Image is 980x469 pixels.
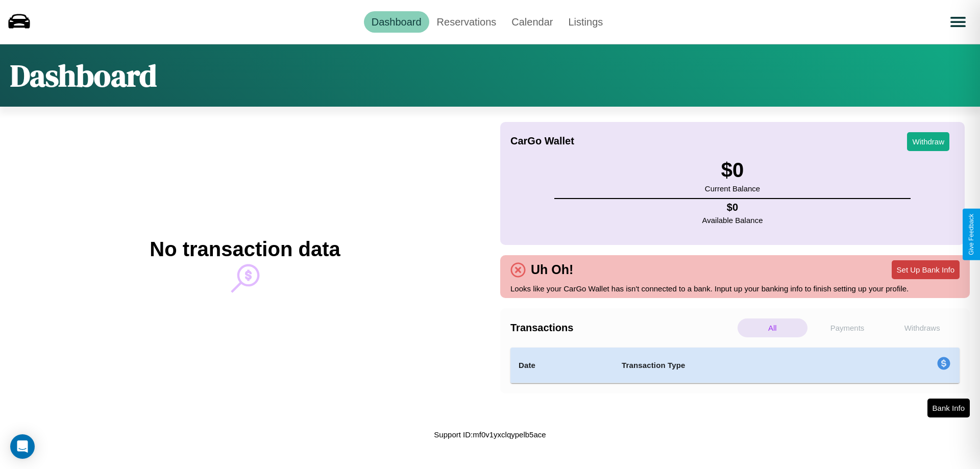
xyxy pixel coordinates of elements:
h4: Uh Oh! [526,262,578,277]
h4: CarGo Wallet [510,135,574,147]
button: Open menu [944,8,972,36]
p: Withdraws [887,318,957,337]
h4: $ 0 [702,202,763,213]
button: Bank Info [927,399,970,417]
a: Calendar [504,11,560,33]
table: simple table [510,348,960,383]
button: Withdraw [907,132,949,151]
p: Payments [813,318,883,337]
h4: Transactions [510,322,735,334]
p: All [738,318,807,337]
button: Set Up Bank Info [892,260,960,279]
p: Available Balance [702,213,763,227]
a: Dashboard [364,11,429,33]
p: Support ID: mf0v1yxclqypelb5ace [434,428,546,441]
h1: Dashboard [10,55,157,96]
h4: Transaction Type [622,359,853,372]
h4: Date [519,359,605,372]
a: Reservations [429,11,504,33]
p: Looks like your CarGo Wallet has isn't connected to a bank. Input up your banking info to finish ... [510,282,960,295]
h2: No transaction data [150,238,340,261]
h3: $ 0 [705,159,760,182]
p: Current Balance [705,182,760,195]
div: Give Feedback [968,214,975,255]
div: Open Intercom Messenger [10,434,35,459]
a: Listings [560,11,610,33]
